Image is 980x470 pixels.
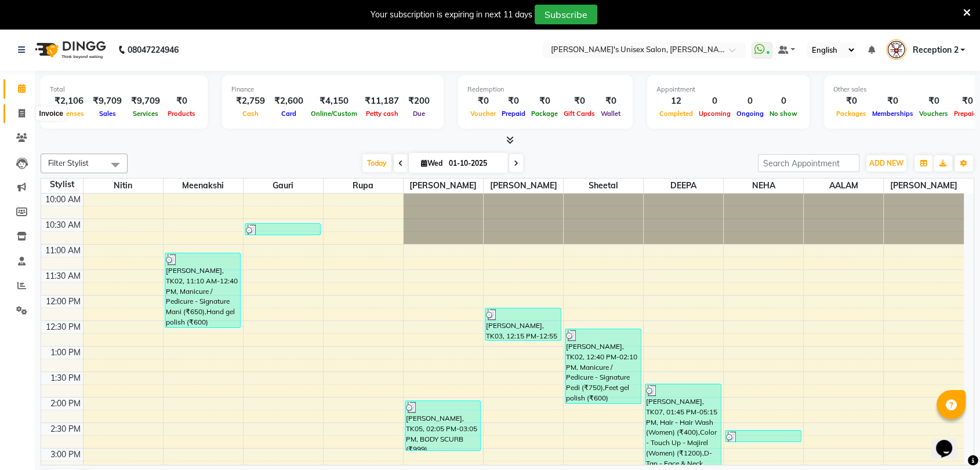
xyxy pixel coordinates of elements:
div: Stylist [41,178,83,191]
input: 2025-10-01 [445,155,503,172]
div: ₹2,759 [231,94,270,108]
span: Upcoming [696,110,734,118]
span: Ongoing [734,110,767,118]
input: Search Appointment [758,154,859,172]
div: ₹0 [467,94,499,108]
span: Filter Stylist [48,158,89,167]
span: Meenakshi [164,178,243,193]
div: Redemption [467,85,623,94]
span: Vouchers [916,110,951,118]
span: Today [362,154,391,172]
div: 1:00 PM [48,347,83,359]
span: Wed [418,159,445,167]
div: [PERSON_NAME], TK02, 12:40 PM-02:10 PM, Manicure / Pedicure - Signature Pedi (₹750),Feet gel poli... [565,329,641,403]
button: ADD NEW [866,155,906,172]
span: Completed [656,110,696,118]
span: Cash [239,110,262,118]
div: ₹11,187 [360,94,404,108]
div: [PERSON_NAME], TK05, 02:05 PM-03:05 PM, BODY SCURB (₹999) [405,401,481,450]
span: Wallet [598,110,623,118]
span: AALAM [804,178,883,193]
div: 11:30 AM [43,270,83,282]
div: 10:00 AM [43,194,83,206]
span: Due [410,110,428,118]
div: ₹0 [561,94,598,108]
div: [PERSON_NAME], TK01, 10:35 AM-10:50 AM, Threading - Eyebrows (₹50) [245,224,321,235]
span: [PERSON_NAME] [484,178,563,193]
span: DEEPA [644,178,723,193]
div: ₹9,709 [126,94,165,108]
div: [PERSON_NAME], TK02, 11:10 AM-12:40 PM, Manicure / Pedicure - Signature Mani (₹650),Hand gel poli... [165,253,241,327]
div: Appointment [656,85,800,94]
div: 2:00 PM [48,398,83,410]
div: Invoice [37,107,66,121]
img: Reception 2 [886,39,906,60]
div: 3:00 PM [48,449,83,461]
div: ₹0 [165,94,198,108]
div: ₹2,600 [270,94,308,108]
span: Petty cash [363,110,401,118]
span: Sales [96,110,119,118]
span: Card [278,110,299,118]
div: ₹4,150 [308,94,360,108]
span: [PERSON_NAME] [884,178,964,193]
span: Services [130,110,161,118]
button: Subscribe [535,5,597,24]
div: [PERSON_NAME], TK04, 02:40 PM-02:55 PM, Hair - Hair Wash (Women) (₹400) [725,431,801,442]
span: Voucher [467,110,499,118]
div: 12 [656,94,696,108]
span: Sheetal [564,178,643,193]
div: Your subscription is expiring in next 11 days [371,9,532,21]
div: 1:30 PM [48,372,83,384]
div: ₹200 [404,94,434,108]
div: 0 [696,94,734,108]
span: Products [165,110,198,118]
div: ₹9,709 [88,94,126,108]
span: Nitin [84,178,163,193]
div: ₹0 [869,94,916,108]
span: Packages [833,110,869,118]
span: Package [528,110,561,118]
div: 11:00 AM [43,245,83,257]
div: 12:00 PM [43,296,83,308]
div: ₹0 [833,94,869,108]
img: logo [30,34,109,66]
iframe: chat widget [931,424,968,458]
b: 08047224946 [128,34,179,66]
div: ₹0 [916,94,951,108]
div: 2:30 PM [48,423,83,435]
span: ADD NEW [869,159,903,167]
div: Total [50,85,198,94]
div: [PERSON_NAME], TK03, 12:15 PM-12:55 PM, Threading - Eyebrows (₹50),Threading - Forehead (₹50),Wax... [485,308,561,340]
span: Online/Custom [308,110,360,118]
span: Rupa [324,178,403,193]
span: Reception 2 [912,44,958,56]
div: ₹0 [528,94,561,108]
span: No show [767,110,800,118]
div: Finance [231,85,434,94]
div: ₹2,106 [50,94,88,108]
span: Prepaid [499,110,528,118]
span: Gauri [244,178,323,193]
div: ₹0 [598,94,623,108]
span: Memberships [869,110,916,118]
div: 12:30 PM [43,321,83,333]
div: 0 [734,94,767,108]
div: ₹0 [499,94,528,108]
span: NEHA [724,178,803,193]
div: 0 [767,94,800,108]
div: 10:30 AM [43,219,83,231]
span: [PERSON_NAME] [404,178,483,193]
span: Gift Cards [561,110,598,118]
